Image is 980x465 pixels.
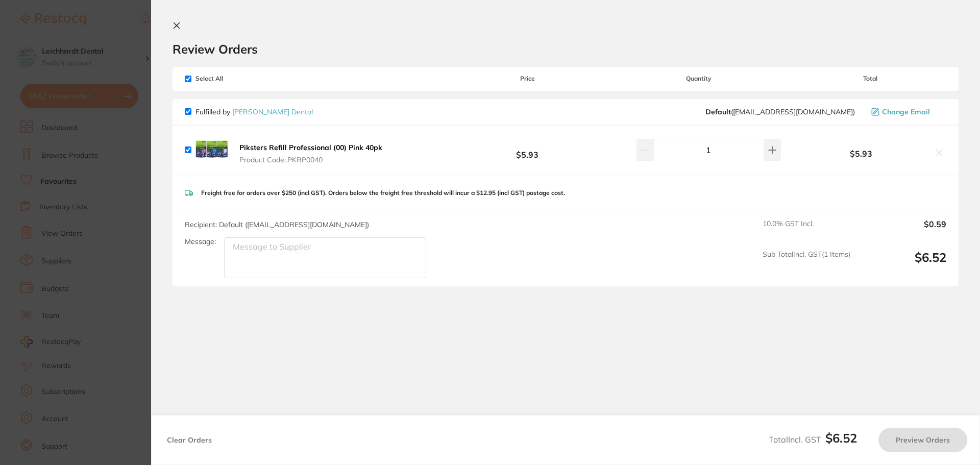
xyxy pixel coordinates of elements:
[185,220,369,229] span: Recipient: Default ( [EMAIL_ADDRESS][DOMAIN_NAME] )
[769,434,857,445] span: Total Incl. GST
[705,107,731,116] b: Default
[794,149,928,158] b: $5.93
[451,75,603,82] span: Price
[185,237,216,246] label: Message:
[239,143,382,152] b: Piksters Refill Professional (00) Pink 40pk
[201,189,565,197] p: Freight free for orders over $250 (incl GST). Orders below the freight free threshold will incur ...
[173,41,959,57] h2: Review Orders
[451,140,603,159] b: $5.93
[236,143,385,164] button: Piksters Refill Professional (00) Pink 40pk Product Code:.PKRP0040
[164,428,215,452] button: Clear Orders
[185,75,287,82] span: Select All
[232,107,313,116] a: [PERSON_NAME] Dental
[763,219,850,242] span: 10.0 % GST Incl.
[868,107,946,116] button: Change Email
[882,108,930,116] span: Change Email
[195,108,313,116] p: Fulfilled by
[195,134,228,166] img: czg4ZWd3Mg
[763,250,850,278] span: Sub Total Incl. GST ( 1 Items)
[825,430,857,446] b: $6.52
[794,75,946,82] span: Total
[878,428,967,452] button: Preview Orders
[604,75,794,82] span: Quantity
[859,250,946,278] output: $6.52
[859,219,946,242] output: $0.59
[705,108,855,116] span: sales@piksters.com
[239,156,382,164] span: Product Code: .PKRP0040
